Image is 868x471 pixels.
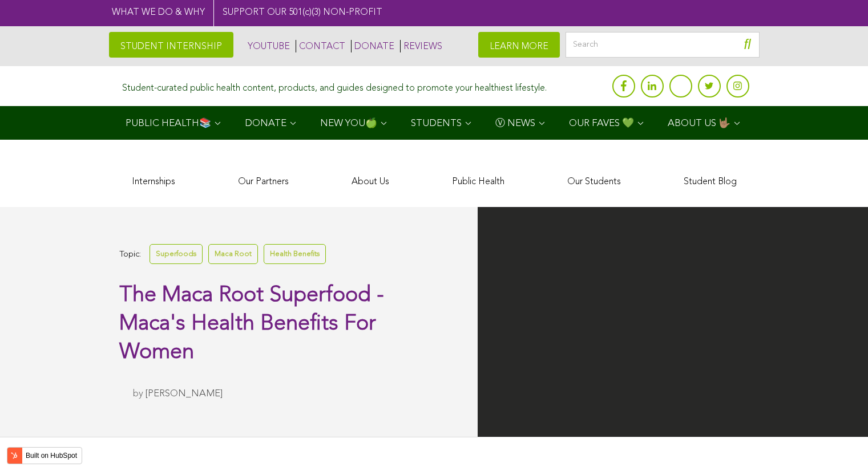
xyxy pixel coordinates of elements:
[119,285,384,363] span: The Maca Root Superfood - Maca's Health Benefits For Women
[146,389,223,399] a: [PERSON_NAME]
[296,40,345,52] a: CONTACT
[264,244,326,264] a: Health Benefits
[245,40,290,52] a: YOUTUBE
[208,244,258,264] a: Maca Root
[668,119,730,128] span: ABOUT US 🤟🏽
[400,40,442,52] a: REVIEWS
[109,32,233,58] a: STUDENT INTERNSHIP
[109,106,760,140] div: Navigation Menu
[478,32,560,58] a: LEARN MORE
[569,119,634,128] span: OUR FAVES 💚
[7,449,21,462] img: HubSpot sprocket logo
[122,78,547,94] div: Student-curated public health content, products, and guides designed to promote your healthiest l...
[7,447,82,464] button: Built on HubSpot
[811,416,868,471] iframe: Chat Widget
[150,244,203,264] a: Superfoods
[351,40,394,52] a: DONATE
[495,119,535,128] span: Ⓥ NEWS
[566,32,760,58] input: Search
[320,119,377,128] span: NEW YOU🍏
[245,119,286,128] span: DONATE
[21,448,82,463] label: Built on HubSpot
[411,119,462,128] span: STUDENTS
[126,119,211,128] span: PUBLIC HEALTH📚
[133,389,143,399] span: by
[119,247,141,262] span: Topic:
